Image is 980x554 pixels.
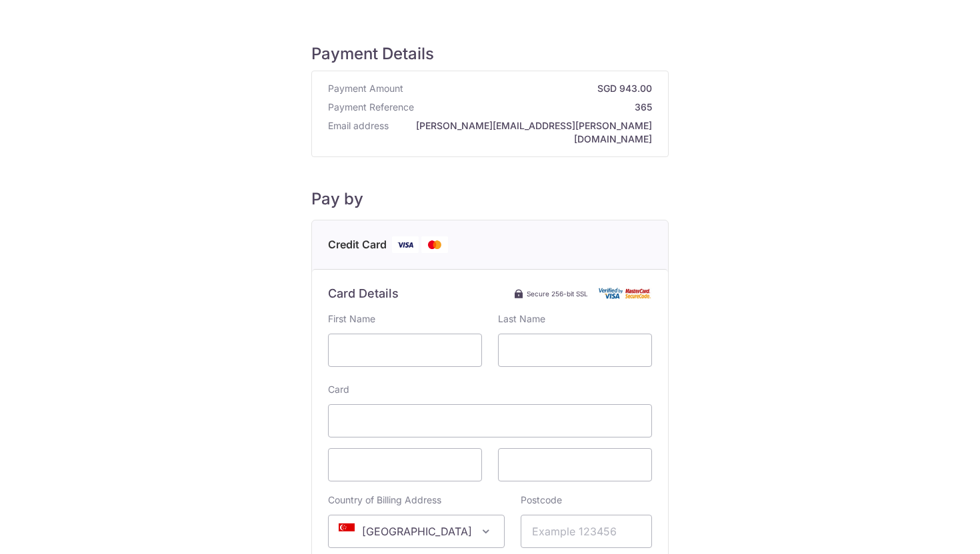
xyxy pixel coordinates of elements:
[328,236,387,253] span: Credit Card
[328,383,349,396] label: Card
[527,288,588,299] span: Secure 256-bit SSL
[521,515,652,548] input: Example 123456
[419,101,652,114] strong: 365
[509,457,641,473] iframe: Secure card security code input frame
[328,312,375,326] label: First Name
[311,189,669,209] h5: Pay by
[339,457,471,473] iframe: Secure card expiration date input frame
[498,312,545,326] label: Last Name
[599,288,652,299] img: Card secure
[328,82,403,95] span: Payment Amount
[328,515,505,548] span: Singapore
[421,236,448,253] img: Mastercard
[339,413,641,429] iframe: Secure card number input frame
[392,236,419,253] img: Visa
[394,119,652,146] strong: [PERSON_NAME][EMAIL_ADDRESS][PERSON_NAME][DOMAIN_NAME]
[409,82,652,95] strong: SGD 943.00
[328,119,389,146] span: Email address
[311,44,669,64] h5: Payment Details
[328,493,441,507] label: Country of Billing Address
[329,515,504,547] span: Singapore
[521,493,562,507] label: Postcode
[328,286,399,302] h6: Card Details
[328,101,414,114] span: Payment Reference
